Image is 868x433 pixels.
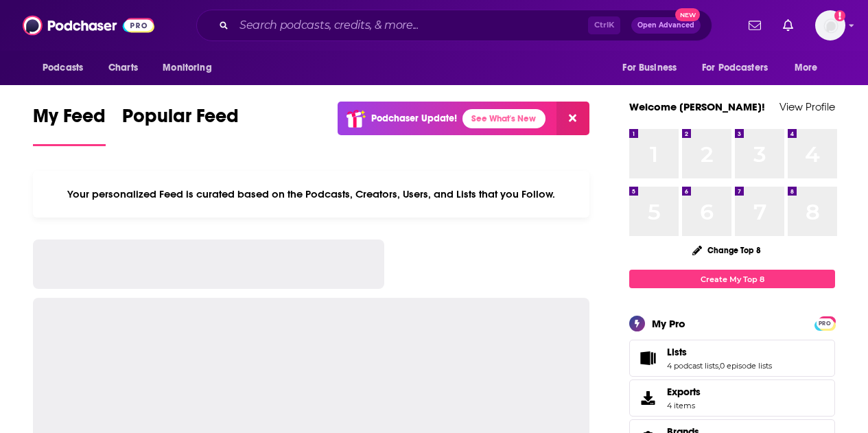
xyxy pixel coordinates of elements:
a: Create My Top 8 [629,270,835,288]
span: Popular Feed [122,104,239,136]
a: Exports [629,379,835,417]
a: Welcome [PERSON_NAME]! [629,100,765,113]
span: Lists [667,346,687,358]
span: New [675,8,700,21]
span: , [718,361,720,371]
button: open menu [613,55,694,81]
span: Open Advanced [637,22,694,29]
a: Show notifications dropdown [743,14,766,37]
button: open menu [33,55,101,81]
a: View Profile [779,100,835,113]
button: open menu [693,55,788,81]
div: Your personalized Feed is curated based on the Podcasts, Creators, Users, and Lists that you Follow. [33,171,589,218]
div: Search podcasts, credits, & more... [196,10,712,41]
span: Exports [634,388,661,408]
span: For Podcasters [702,58,768,78]
a: 0 episode lists [720,361,772,371]
span: PRO [817,318,833,329]
a: Lists [634,349,661,368]
span: More [795,58,818,78]
span: Logged in as YiyanWang [815,10,845,40]
span: Exports [667,386,701,398]
svg: Add a profile image [834,10,845,21]
span: For Business [622,58,677,78]
div: My Pro [652,317,685,330]
span: Monitoring [163,58,211,78]
img: User Profile [815,10,845,40]
a: 4 podcast lists [667,361,718,371]
a: Popular Feed [122,104,239,146]
a: Charts [99,55,146,81]
button: open menu [785,55,835,81]
input: Search podcasts, credits, & more... [234,14,588,36]
a: Lists [667,346,772,358]
span: Lists [629,340,835,377]
a: Show notifications dropdown [777,14,799,37]
span: Podcasts [43,58,83,78]
span: My Feed [33,104,106,136]
button: Open AdvancedNew [631,17,701,34]
img: Podchaser - Follow, Share and Rate Podcasts [23,12,154,38]
button: Change Top 8 [684,242,769,259]
span: Ctrl K [588,16,620,34]
p: Podchaser Update! [371,113,457,124]
a: PRO [817,318,833,328]
span: 4 items [667,401,701,410]
a: My Feed [33,104,106,146]
span: Charts [108,58,138,78]
button: Show profile menu [815,10,845,40]
button: open menu [153,55,229,81]
a: See What's New [462,109,546,128]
